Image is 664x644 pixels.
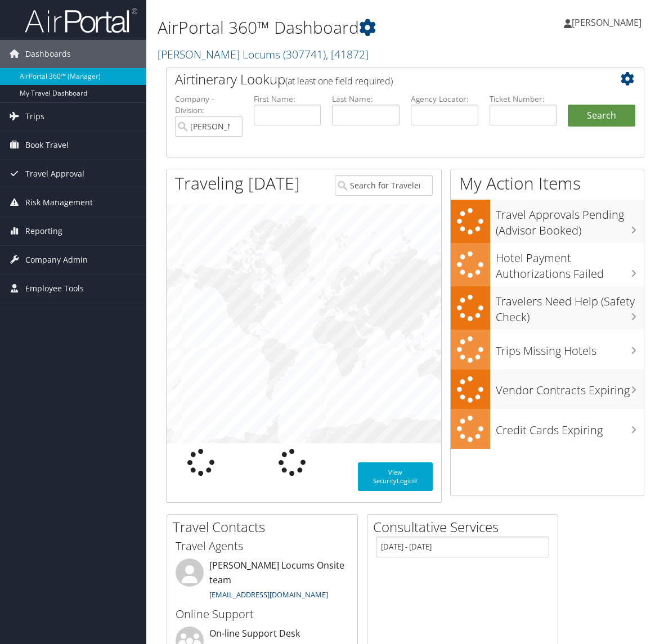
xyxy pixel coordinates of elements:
a: Vendor Contracts Expiring [451,370,644,409]
label: Last Name: [332,93,400,105]
li: [PERSON_NAME] Locums Onsite team [170,559,355,605]
label: Agency Locator: [411,93,478,105]
h3: Hotel Payment Authorizations Failed [496,245,644,282]
h3: Travelers Need Help (Safety Check) [496,288,644,325]
span: Book Travel [25,131,69,159]
span: Trips [25,102,44,130]
h2: Travel Contacts [173,517,357,537]
span: Travel Approval [25,160,84,188]
label: Company - Division: [175,93,243,116]
span: [PERSON_NAME] [572,16,641,29]
h3: Credit Cards Expiring [496,417,644,438]
span: Risk Management [25,188,93,217]
span: (at least one field required) [285,75,393,87]
h3: Travel Approvals Pending (Advisor Booked) [496,201,644,238]
a: [PERSON_NAME] [564,6,653,39]
a: View SecurityLogic® [358,462,433,491]
h2: Consultative Services [373,517,558,537]
h1: My Action Items [451,172,644,195]
a: Hotel Payment Authorizations Failed [451,243,644,286]
h3: Vendor Contracts Expiring [496,377,644,398]
h2: Airtinerary Lookup [175,70,595,89]
a: Travelers Need Help (Safety Check) [451,286,644,330]
button: Search [568,105,635,127]
span: Company Admin [25,246,88,274]
a: Travel Approvals Pending (Advisor Booked) [451,200,644,243]
a: Trips Missing Hotels [451,330,644,370]
label: Ticket Number: [490,93,557,105]
img: airportal-logo.png [25,7,137,34]
span: Employee Tools [25,274,84,303]
h1: AirPortal 360™ Dashboard [158,16,488,39]
span: Dashboards [25,40,71,68]
a: [PERSON_NAME] Locums [158,47,369,62]
h1: Traveling [DATE] [175,172,300,195]
span: Reporting [25,217,62,245]
h3: Travel Agents [176,538,349,554]
h3: Trips Missing Hotels [496,337,644,359]
h3: Online Support [176,606,349,622]
input: Search for Traveler [335,175,432,196]
span: ( 307741 ) [283,47,326,62]
label: First Name: [254,93,321,105]
a: Credit Cards Expiring [451,409,644,449]
a: [EMAIL_ADDRESS][DOMAIN_NAME] [209,589,328,600]
span: , [ 41872 ] [326,47,369,62]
